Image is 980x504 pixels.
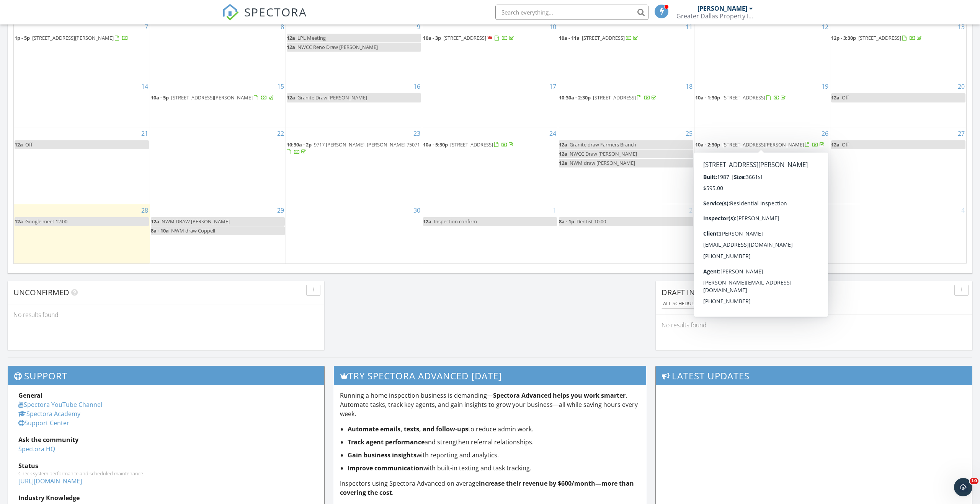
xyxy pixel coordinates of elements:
a: Go to September 18, 2025 [684,80,694,93]
a: Spectora HQ [18,445,55,453]
strong: Automate emails, texts, and follow-ups [348,425,468,433]
a: Go to September 14, 2025 [140,80,150,93]
div: Greater Dallas Property Inspections LLC [676,12,753,20]
span: 8a - 1p [559,218,574,225]
span: Off [842,94,849,101]
td: Go to September 26, 2025 [694,127,830,204]
span: Draft Inspections [661,287,735,298]
div: [PERSON_NAME] [697,5,747,12]
span: Off [25,141,33,148]
a: Go to September 21, 2025 [140,127,150,140]
span: 10a - 5p [151,94,169,101]
a: 10a - 2p [STREET_ADDRESS][PERSON_NAME][PERSON_NAME] [695,218,797,232]
a: 12p - 3:30p [STREET_ADDRESS] [831,34,923,41]
div: Ask the community [18,435,314,444]
td: Go to September 22, 2025 [150,127,286,204]
a: Go to September 10, 2025 [548,21,558,33]
td: Go to October 3, 2025 [694,204,830,263]
a: 1p - 5p [STREET_ADDRESS][PERSON_NAME] [15,34,149,43]
td: Go to September 18, 2025 [558,80,694,127]
a: Go to September 11, 2025 [684,21,694,33]
a: Go to September 20, 2025 [956,80,966,93]
td: Go to September 9, 2025 [286,21,422,80]
strong: increase their revenue by $600/month—more than covering the cost [340,479,634,497]
span: 10a - 5:30p [423,141,448,148]
span: 9717 [PERSON_NAME], [PERSON_NAME] 75071 [314,141,420,148]
a: 10:30a - 2p 9717 [PERSON_NAME], [PERSON_NAME] 75071 [287,140,421,157]
button: All schedulers [661,299,710,309]
a: Go to September 12, 2025 [820,21,830,33]
a: Go to September 29, 2025 [276,204,286,216]
img: The Best Home Inspection Software - Spectora [222,4,239,21]
span: 10a - 2:30p [695,141,720,148]
li: with reporting and analytics. [348,450,640,460]
span: [STREET_ADDRESS][PERSON_NAME] [171,94,253,101]
div: Status [18,461,314,470]
span: 12a [15,218,23,225]
span: 10a - 3p [423,34,441,41]
a: 10a - 5:30p [STREET_ADDRESS] [423,140,557,150]
h3: Latest Updates [656,366,972,385]
p: Running a home inspection business is demanding— . Automate tasks, track key agents, and gain ins... [340,391,640,418]
span: [STREET_ADDRESS] [443,34,486,41]
td: Go to September 25, 2025 [558,127,694,204]
span: 10 [970,478,978,484]
span: 8a - 10a [151,227,169,234]
td: Go to September 27, 2025 [830,127,966,204]
span: 12a [15,141,23,148]
td: Go to September 8, 2025 [150,21,286,80]
a: Go to September 7, 2025 [143,21,150,33]
td: Go to September 15, 2025 [150,80,286,127]
span: [STREET_ADDRESS][PERSON_NAME][PERSON_NAME] [695,218,797,232]
td: Go to September 24, 2025 [422,127,558,204]
span: 12a [423,218,431,225]
a: 10:30a - 2p 9717 [PERSON_NAME], [PERSON_NAME] 75071 [287,141,420,155]
h3: Support [8,366,324,385]
span: Granite draw Farmers Branch [570,141,636,148]
span: 12p - 3:30p [831,34,856,41]
span: 10:30a - 2:30p [559,94,591,101]
span: 12a [287,34,295,41]
span: SPECTORA [244,4,307,20]
a: 10a - 2:30p [STREET_ADDRESS][PERSON_NAME] [695,141,826,148]
span: 12a [287,44,295,50]
span: NWM draw [PERSON_NAME] [570,159,635,166]
span: 1p - 5p [15,34,30,41]
a: 10a - 1:30p [STREET_ADDRESS] [695,94,787,101]
strong: Improve communication [348,464,423,472]
span: 10:30a - 2p [287,141,312,148]
span: Inspection confirm [434,218,477,225]
a: Go to October 1, 2025 [551,204,558,216]
a: 10a - 11a [STREET_ADDRESS] [559,34,639,41]
a: 10a - 2:30p [STREET_ADDRESS][PERSON_NAME] [695,140,829,150]
span: NWM DRAW [PERSON_NAME] [162,218,230,225]
span: NWCC Draw [PERSON_NAME] [570,150,637,157]
strong: Gain business insights [348,451,416,459]
a: 10a - 5p [STREET_ADDRESS][PERSON_NAME] [151,94,274,101]
strong: Track agent performance [348,438,425,446]
span: Granite Draw [PERSON_NAME] [297,94,367,101]
input: Search everything... [495,5,648,20]
span: NWCC Reno Draw [PERSON_NAME] [297,44,378,50]
td: Go to September 21, 2025 [14,127,150,204]
span: [STREET_ADDRESS] [722,94,765,101]
span: [STREET_ADDRESS][PERSON_NAME] [722,141,804,148]
td: Go to September 10, 2025 [422,21,558,80]
a: Go to September 15, 2025 [276,80,286,93]
td: Go to September 23, 2025 [286,127,422,204]
a: Go to September 28, 2025 [140,204,150,216]
li: with built-in texting and task tracking. [348,463,640,473]
a: 1p - 5p [STREET_ADDRESS][PERSON_NAME] [15,34,128,41]
p: Inspectors using Spectora Advanced on average . [340,479,640,497]
td: Go to September 19, 2025 [694,80,830,127]
span: [STREET_ADDRESS] [593,94,636,101]
span: [STREET_ADDRESS][PERSON_NAME] [32,34,114,41]
a: 10:30a - 2:30p [STREET_ADDRESS] [559,93,693,102]
span: [STREET_ADDRESS] [450,141,493,148]
span: [STREET_ADDRESS] [582,34,625,41]
span: 10a - 2p [695,218,713,225]
a: Spectora Academy [18,410,80,418]
a: SPECTORA [222,10,307,26]
a: 10:30a - 2:30p [STREET_ADDRESS] [559,94,658,101]
td: Go to October 4, 2025 [830,204,966,263]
